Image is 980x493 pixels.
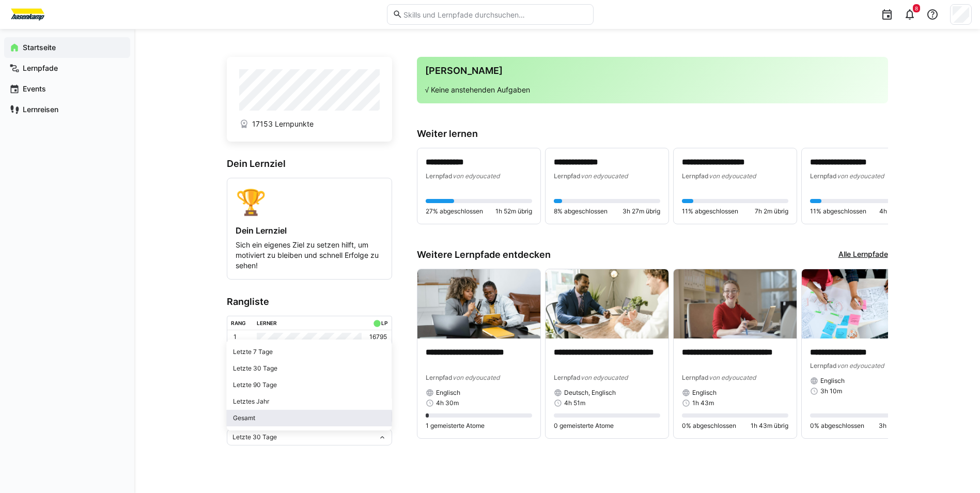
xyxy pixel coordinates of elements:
[837,172,884,180] span: von edyoucated
[692,399,714,407] span: 1h 43m
[233,397,386,406] div: Letztes Jahr
[236,187,383,217] div: 🏆
[417,249,551,260] h3: Weitere Lernpfade entdecken
[564,389,616,397] span: Deutsch, Englisch
[426,207,483,215] span: 27% abgeschlossen
[227,158,392,170] h3: Dein Lernziel
[751,422,788,430] span: 1h 43m übrig
[417,128,888,140] h3: Weiter lernen
[453,172,500,180] span: von edyoucated
[709,172,756,180] span: von edyoucated
[236,225,383,236] h4: Dein Lernziel
[236,240,383,271] p: Sich ein eigenes Ziel zu setzen hilft, um motiviert zu bleiben und schnell Erfolge zu sehen!
[426,422,485,430] span: 1 gemeisterte Atome
[709,374,756,381] span: von edyoucated
[755,207,788,215] span: 7h 2m übrig
[879,207,916,215] span: 4h 18m übrig
[810,362,837,369] span: Lernpfad
[802,269,925,338] img: image
[692,389,717,397] span: Englisch
[425,85,880,95] p: √ Keine anstehenden Aufgaben
[252,119,314,129] span: 17153 Lernpunkte
[879,422,916,430] span: 3h 10m übrig
[810,172,837,180] span: Lernpfad
[233,348,386,356] div: Letzte 7 Tage
[682,374,709,381] span: Lernpfad
[682,207,738,215] span: 11% abgeschlossen
[436,399,459,407] span: 4h 30m
[233,381,386,389] div: Letzte 90 Tage
[810,207,866,215] span: 11% abgeschlossen
[682,172,709,180] span: Lernpfad
[554,207,608,215] span: 8% abgeschlossen
[425,65,880,76] h3: [PERSON_NAME]
[495,207,532,215] span: 1h 52m übrig
[453,374,500,381] span: von edyoucated
[257,320,277,326] div: Lerner
[232,433,277,441] span: Letzte 30 Tage
[233,364,386,373] div: Letzte 30 Tage
[402,10,587,19] input: Skills und Lernpfade durchsuchen…
[838,249,888,260] a: Alle Lernpfade
[417,269,540,338] img: image
[546,269,668,338] img: image
[581,172,628,180] span: von edyoucated
[554,374,581,381] span: Lernpfad
[820,387,842,395] span: 3h 10m
[554,172,581,180] span: Lernpfad
[810,422,864,430] span: 0% abgeschlossen
[581,374,628,381] span: von edyoucated
[381,320,387,326] div: LP
[369,333,387,341] p: 16795
[234,333,237,341] p: 1
[915,5,918,11] span: 8
[682,422,736,430] span: 0% abgeschlossen
[426,374,453,381] span: Lernpfad
[233,414,386,422] div: Gesamt
[231,320,246,326] div: Rang
[820,377,845,385] span: Englisch
[564,399,585,407] span: 4h 51m
[674,269,797,338] img: image
[227,296,392,307] h3: Rangliste
[623,207,660,215] span: 3h 27m übrig
[554,422,614,430] span: 0 gemeisterte Atome
[426,172,453,180] span: Lernpfad
[436,389,460,397] span: Englisch
[837,362,884,369] span: von edyoucated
